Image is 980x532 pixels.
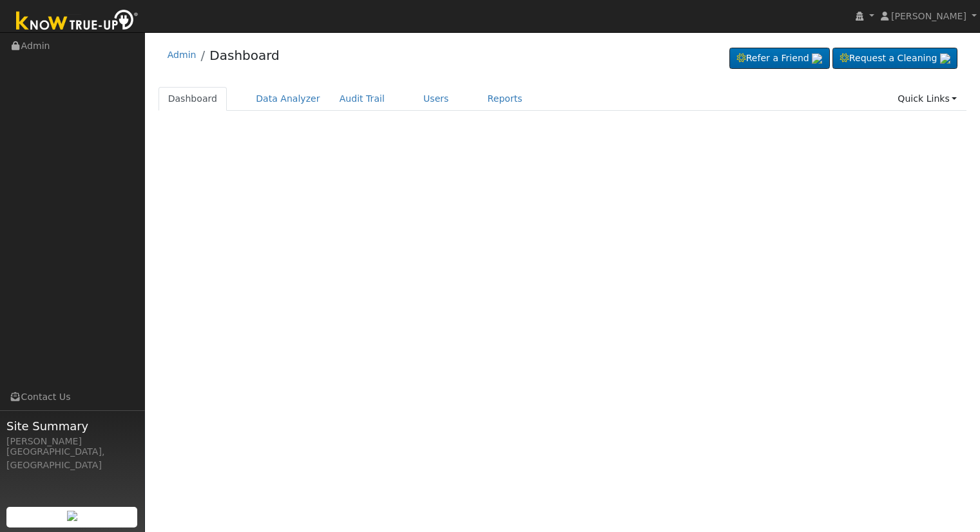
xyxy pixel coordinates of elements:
a: Data Analyzer [246,87,330,111]
a: Users [414,87,459,111]
span: Site Summary [6,417,138,435]
a: Dashboard [159,87,227,111]
a: Dashboard [209,48,280,63]
img: retrieve [940,53,950,64]
a: Admin [168,50,197,60]
a: Audit Trail [330,87,394,111]
span: [PERSON_NAME] [891,11,966,21]
a: Refer a Friend [729,48,830,70]
a: Request a Cleaning [832,48,957,70]
img: Know True-Up [10,7,145,36]
a: Reports [478,87,532,111]
img: retrieve [67,511,77,521]
img: retrieve [812,53,822,64]
a: Quick Links [888,87,966,111]
div: [PERSON_NAME] [6,435,138,448]
div: [GEOGRAPHIC_DATA], [GEOGRAPHIC_DATA] [6,445,138,472]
